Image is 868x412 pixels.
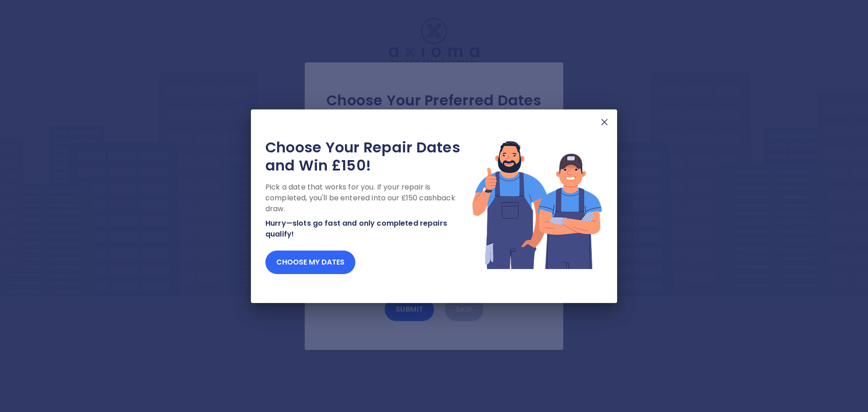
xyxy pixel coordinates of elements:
[599,117,610,128] img: X Mark
[265,218,472,240] p: Hurry—slots go fast and only completed repairs qualify!
[265,182,472,214] p: Pick a date that works for you. If your repair is completed, you'll be entered into our £150 cash...
[472,138,603,270] img: Lottery
[265,138,472,175] h2: Choose Your Repair Dates and Win £150!
[265,251,355,274] button: Choose my dates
